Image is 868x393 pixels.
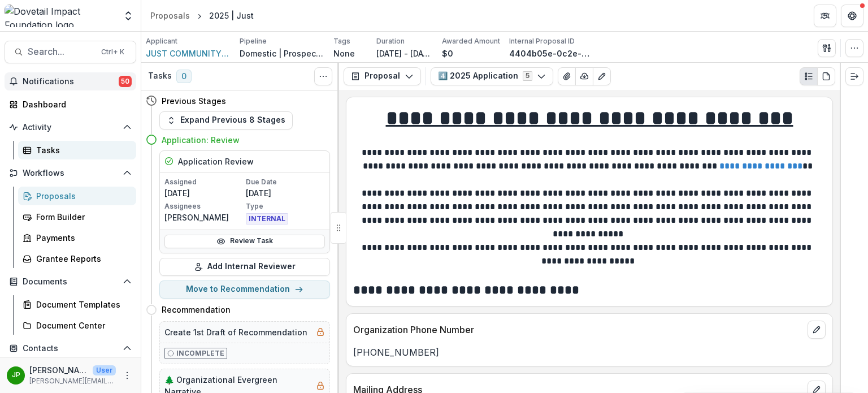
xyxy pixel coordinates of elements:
[509,36,575,46] p: Internal Proposal ID
[177,278,337,313] a: Assign [PERSON_NAME] Proposal to Investment Director 🎯
[146,36,177,46] p: Applicant
[120,369,134,382] button: More
[431,67,553,85] button: 4️⃣ 2025 Application5
[23,277,118,287] span: Documents
[5,95,136,114] a: Dashboard
[558,67,576,85] button: View Attached Files
[36,211,127,223] div: Form Builder
[5,41,136,63] button: Search...
[18,141,136,159] a: Tasks
[442,36,500,46] p: Awarded Amount
[28,46,94,57] span: Search...
[23,77,119,87] span: Notifications
[23,169,118,178] span: Workflows
[177,277,352,314] p: changed the assignees of
[150,10,190,21] div: Proposals
[442,47,453,59] p: $0
[509,47,594,59] p: 4404b05e-0c2e-44f8-aa68-0104a9dd0d21
[143,299,359,317] button: Mark all as read
[353,346,826,359] p: [PHONE_NUMBER]
[814,5,836,27] button: Partners
[147,67,218,89] button: Unread
[18,316,136,335] a: Document Center
[376,36,405,46] p: Duration
[5,273,136,291] button: Open Documents
[593,67,611,85] button: Edit as form
[344,67,421,85] button: Proposal
[195,74,204,81] span: 50
[5,5,116,27] img: Dovetail Impact Foundation logo
[240,47,324,59] p: Domestic | Prospects Pipeline
[36,190,127,202] div: Proposals
[146,47,231,59] a: JUST COMMUNITY INC
[333,47,355,59] p: None
[164,326,307,338] h5: Create 1st Draft of Recommendation
[18,249,136,268] a: Grantee Reports
[93,365,116,375] p: User
[177,222,352,247] p: changed the assignees of
[5,72,136,90] button: Notifications50
[209,10,254,21] div: 2025 | Just
[5,339,136,357] button: Open Contacts
[119,76,132,87] span: 50
[146,7,258,24] nav: breadcrumb
[353,323,803,336] p: Organization Phone Number
[841,5,863,27] button: Get Help
[29,376,116,386] p: [PERSON_NAME][EMAIL_ADDRESS][DOMAIN_NAME]
[29,364,88,376] p: [PERSON_NAME]
[218,67,271,89] button: Archived
[177,235,253,245] a: Application Review
[177,156,352,192] p: changed the status of from
[845,67,863,85] button: Expand right
[36,299,127,310] div: Document Templates
[23,98,127,110] div: Dashboard
[808,321,826,339] button: edit
[146,7,194,24] a: Proposals
[36,144,127,156] div: Tasks
[817,67,835,85] button: PDF view
[5,164,136,182] button: Open Workflows
[800,67,818,85] button: Plaintext view
[36,232,127,244] div: Payments
[36,253,127,265] div: Grantee Reports
[120,5,136,27] button: Open entity switcher
[12,372,20,379] div: Jason Pittman
[5,118,136,136] button: Open Activity
[177,170,253,179] a: Application Review
[23,344,118,353] span: Contacts
[18,228,136,247] a: Payments
[99,46,127,58] div: Ctrl + K
[376,47,433,59] p: [DATE] - [DATE]
[18,295,136,314] a: Document Templates
[18,208,136,226] a: Form Builder
[240,36,267,46] p: Pipeline
[333,36,350,46] p: Tags
[18,187,136,205] a: Proposals
[176,348,224,359] p: Incomplete
[177,114,223,124] a: 2025 | Just
[177,101,352,126] p: has completed all tasks in
[36,319,127,331] div: Document Center
[23,123,118,132] span: Activity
